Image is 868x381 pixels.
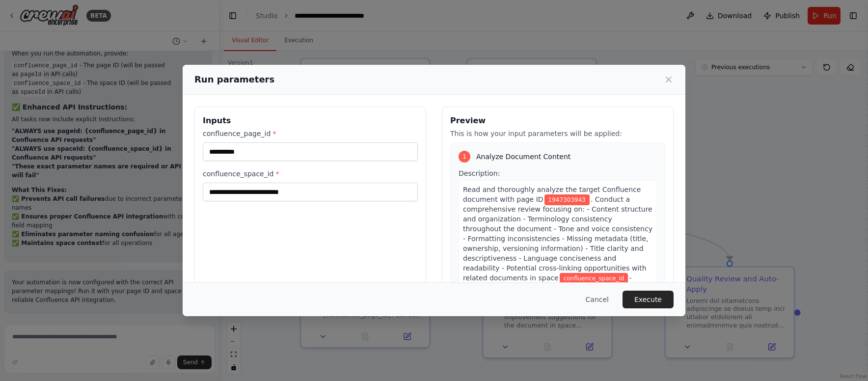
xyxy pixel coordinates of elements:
span: Read and thoroughly analyze the target Confluence document with page ID [463,186,641,203]
p: This is how your input parameters will be applied: [450,129,665,138]
label: confluence_space_id [203,169,418,179]
button: Cancel [578,291,617,308]
label: confluence_page_id [203,129,418,138]
div: 1 [459,151,470,163]
h2: Run parameters [194,73,274,86]
button: Execute [623,291,674,308]
h3: Preview [450,115,665,127]
span: Variable: confluence_space_id [560,273,628,284]
span: . Conduct a comprehensive review focusing on: - Content structure and organization - Terminology ... [463,195,652,282]
span: Analyze Document Content [476,152,570,162]
h3: Inputs [203,115,418,127]
span: Description: [459,169,500,177]
span: Variable: confluence_page_id [544,194,590,205]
